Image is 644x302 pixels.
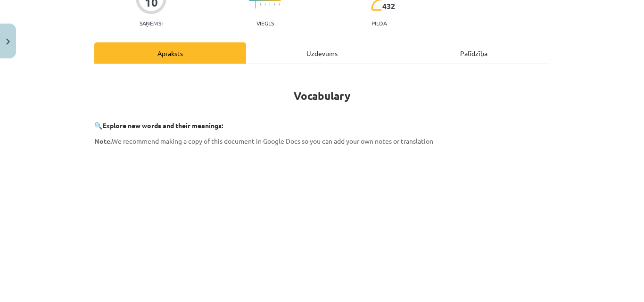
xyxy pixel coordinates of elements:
div: Palīdzība [398,42,550,64]
p: pilda [372,20,387,26]
strong: Vocabulary [294,89,350,103]
img: icon-short-line-57e1e144782c952c97e751825c79c345078a6d821885a25fce030b3d8c18986b.svg [260,3,261,6]
p: Viegls [256,20,274,26]
p: 🔍 [94,121,550,131]
img: icon-short-line-57e1e144782c952c97e751825c79c345078a6d821885a25fce030b3d8c18986b.svg [250,3,251,6]
img: icon-short-line-57e1e144782c952c97e751825c79c345078a6d821885a25fce030b3d8c18986b.svg [269,3,270,6]
img: icon-short-line-57e1e144782c952c97e751825c79c345078a6d821885a25fce030b3d8c18986b.svg [264,3,265,6]
img: icon-short-line-57e1e144782c952c97e751825c79c345078a6d821885a25fce030b3d8c18986b.svg [279,3,280,6]
span: We recommend making a copy of this document in Google Docs so you can add your own notes or trans... [94,137,433,145]
img: icon-close-lesson-0947bae3869378f0d4975bcd49f059093ad1ed9edebbc8119c70593378902aed.svg [6,39,10,45]
div: Uzdevums [246,42,398,64]
div: Apraksts [94,42,246,64]
strong: Note. [94,137,112,145]
p: Saņemsi [136,20,166,26]
span: 432 [382,2,395,10]
strong: Explore new words and their meanings: [102,121,223,130]
img: icon-short-line-57e1e144782c952c97e751825c79c345078a6d821885a25fce030b3d8c18986b.svg [274,3,275,6]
